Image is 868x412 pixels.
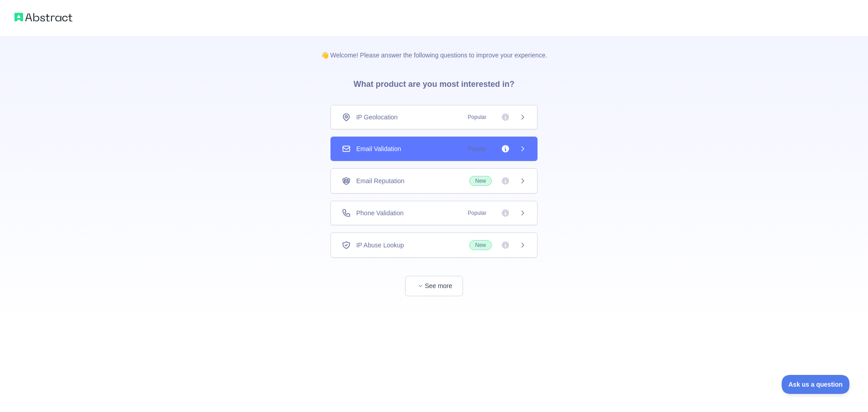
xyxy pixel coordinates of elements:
[469,240,492,250] span: New
[462,113,492,122] span: Popular
[405,276,463,296] button: See more
[782,375,850,394] iframe: Toggle Customer Support
[462,144,492,153] span: Popular
[307,36,562,60] p: 👋 Welcome! Please answer the following questions to improve your experience.
[14,11,72,24] img: Abstract logo
[339,60,529,105] h3: What product are you most interested in?
[356,241,404,250] span: IP Abuse Lookup
[469,176,492,186] span: New
[356,208,404,218] span: Phone Validation
[356,113,398,122] span: IP Geolocation
[462,208,492,218] span: Popular
[356,144,401,153] span: Email Validation
[356,176,405,185] span: Email Reputation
